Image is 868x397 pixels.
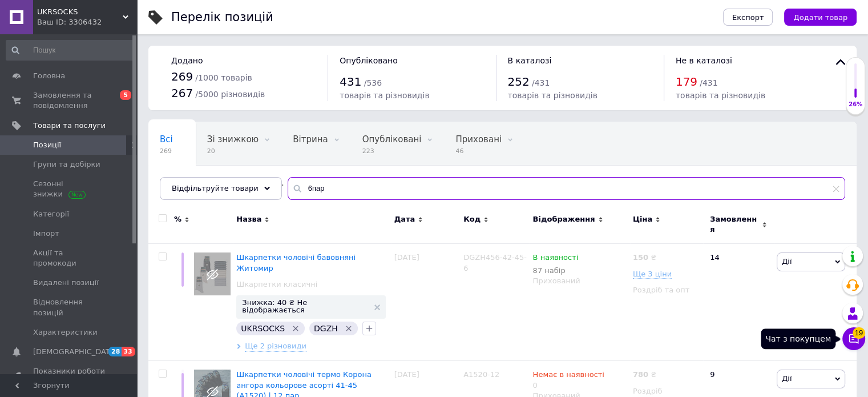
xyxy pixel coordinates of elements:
span: Дата [394,214,415,224]
span: Видалені позиції [33,278,99,288]
span: Акції та промокоди [33,248,106,268]
span: Опубліковані [362,134,422,145]
div: ₴ [633,370,656,380]
span: 431 [340,75,361,89]
div: Чат з покупцем [761,328,835,349]
span: Товари та послуги [33,121,106,131]
b: 150 [633,253,648,262]
span: А1520-12 [463,370,499,379]
span: товарів та різновидів [340,91,429,100]
a: Шкарпетки класичні [236,279,317,290]
span: Відновлення позицій [33,297,106,318]
span: Замовлення та повідомлення [33,90,106,111]
span: Категорії [33,209,69,219]
span: DGZH456-42-45-6 [463,253,527,272]
span: Мужские носки, Женские... [160,178,284,188]
span: Імпорт [33,228,59,239]
span: товарів та різновидів [508,91,597,100]
div: Ваш ID: 3306432 [37,17,137,27]
a: Шкарпетки чоловічі бавовняні Житомир [236,253,356,272]
span: UKRSOCKS [241,324,285,333]
span: 179 [676,75,697,89]
div: ₴ [633,252,656,263]
span: Замовлення [710,214,759,235]
span: Показники роботи компанії [33,366,106,387]
span: [DEMOGRAPHIC_DATA] [33,347,118,357]
button: Чат з покупцем19 [842,327,865,350]
span: DGZH [314,324,338,333]
span: Ще 2 різновиди [245,341,306,352]
div: Перелік позицій [171,11,273,23]
span: Дії [782,374,792,383]
span: 252 [508,75,530,89]
span: Опубліковано [340,56,398,65]
span: Приховані [455,134,502,145]
div: Мужские носки, Женские носки, Мужские носки спортивные [148,166,307,209]
span: Ціна [633,214,652,224]
div: [DATE] [391,244,461,361]
span: / 431 [532,78,550,87]
img: Носки мужские Житомир хлопок 90% ассорти | 6 пар 42-45 [194,252,231,295]
span: 19 [853,325,865,336]
svg: Видалити мітку [344,324,353,333]
span: 5 [120,90,131,100]
div: Прихований [532,276,627,286]
span: В каталозі [508,56,552,65]
span: 28 [108,347,122,356]
div: 26% [846,101,865,109]
span: 269 [171,70,193,83]
span: Ще 3 ціни [633,270,672,279]
span: Не в каталозі [676,56,732,65]
div: 0 [532,370,604,390]
div: Роздріб та опт [633,285,700,295]
span: Всі [160,134,173,145]
span: Додано [171,56,203,65]
input: Пошук [6,40,135,61]
span: Головна [33,71,65,81]
div: 87 набір [532,266,578,275]
span: Відфільтруйте товари [172,184,259,193]
div: 14 [703,244,774,361]
span: В наявності [532,253,578,265]
span: / 536 [364,78,382,87]
span: / 5000 різновидів [195,90,265,99]
span: 223 [362,147,422,155]
span: Зі знижкою [207,134,259,145]
span: 267 [171,86,193,100]
button: Додати товар [784,9,857,26]
span: 33 [122,347,135,356]
div: Роздріб [633,386,700,396]
span: Назва [236,214,261,224]
span: Відображення [532,214,595,224]
b: 780 [633,370,648,379]
span: / 431 [700,78,717,87]
span: Позиції [33,140,61,150]
span: Сезонні знижки [33,179,106,199]
span: Знижка: 40 ₴ Не відображається [242,299,368,314]
button: Експорт [723,9,773,26]
span: Характеристики [33,327,98,338]
span: Експорт [732,13,764,22]
span: Вітрина [293,134,328,145]
span: Групи та добірки [33,159,100,170]
span: Немає в наявності [532,370,604,382]
span: 46 [455,147,502,155]
input: Пошук по назві позиції, артикулу і пошуковим запитам [288,177,845,200]
span: Додати товар [793,13,847,22]
span: Дії [782,257,792,266]
span: % [174,214,181,224]
span: Код [463,214,481,224]
svg: Видалити мітку [291,324,300,333]
span: 269 [160,147,173,155]
span: 20 [207,147,259,155]
span: / 1000 товарів [195,73,252,82]
span: UKRSOCKS [37,7,123,17]
span: товарів та різновидів [676,91,765,100]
